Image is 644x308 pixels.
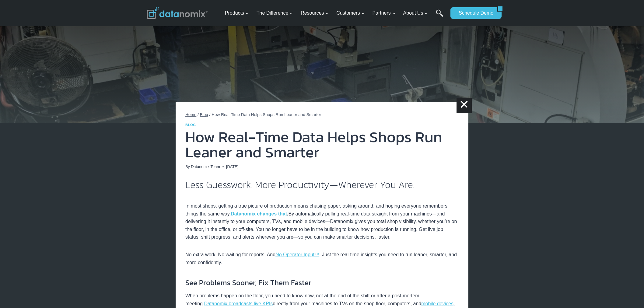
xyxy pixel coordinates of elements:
[147,7,208,19] img: Datanomix
[185,129,459,160] h1: How Real-Time Data Helps Shops Run Leaner and Smarter
[231,211,287,216] a: Datanomix changes that
[200,112,208,117] a: Blog
[301,9,329,17] span: Resources
[336,9,365,17] span: Customers
[185,112,196,117] a: Home
[185,251,459,266] p: No extra work. No waiting for reports. And . Just the real-time insights you need to run leaner, ...
[421,301,453,306] a: mobile devices
[185,194,459,241] p: In most shops, getting a true picture of production means chasing paper, asking around, and hopin...
[185,123,196,127] a: Blog
[204,301,273,306] a: Datanomix broadcasts live KPIs
[209,112,211,117] span: /
[198,112,199,117] span: /
[185,111,459,118] nav: Breadcrumbs
[403,9,428,17] span: About Us
[212,112,321,117] span: How Real-Time Data Helps Shops Run Leaner and Smarter
[226,164,238,170] time: [DATE]
[185,180,459,190] h2: Less Guesswork. More Productivity—Wherever You Are.
[275,252,319,257] a: No Operator Input™
[191,164,220,169] a: Datanomix Team
[372,9,395,17] span: Partners
[257,9,293,17] span: The Difference
[457,98,472,113] a: ×
[185,164,190,170] span: By
[450,7,497,19] a: Schedule Demo
[225,9,249,17] span: Products
[231,211,288,216] strong: .
[222,3,448,23] nav: Primary Navigation
[185,277,459,288] h3: See Problems Sooner, Fix Them Faster
[436,9,443,23] a: Search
